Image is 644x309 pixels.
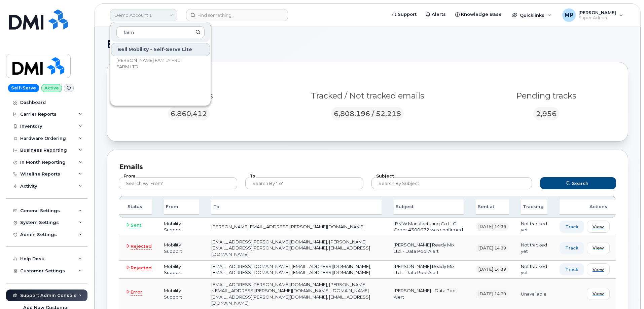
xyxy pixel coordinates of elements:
[565,245,578,251] span: Track
[388,261,470,279] td: [PERSON_NAME] Ready Mix Ltd. - Data Pool Alert
[375,174,394,178] label: Subject
[560,263,584,275] button: Track
[131,289,142,296] span: Error
[560,199,616,215] div: Actions
[249,174,256,178] label: To
[158,236,205,261] td: Mobility Support
[521,263,547,276] div: Not tracked yet
[587,242,610,254] button: View
[205,261,388,279] td: [EMAIL_ADDRESS][DOMAIN_NAME], [EMAIL_ADDRESS][DOMAIN_NAME], [EMAIL_ADDRESS][DOMAIN_NAME], [EMAIL_...
[593,291,604,297] span: View
[131,243,152,250] span: Rejected
[560,221,584,233] button: Track
[158,218,205,236] td: Mobility Support
[116,57,194,70] span: [PERSON_NAME] FAMILY FRUIT FARM LTD
[388,236,470,261] td: [PERSON_NAME] Ready Mix Ltd. - Data Pool Alert
[266,90,469,102] div: Tracked / Not tracked emails
[331,107,404,120] div: 6,808,196 / 52,218
[477,90,616,102] div: Pending tracks
[587,263,610,275] button: View
[111,43,210,56] div: Bell Mobility - Self-Serve Lite
[565,266,578,273] span: Track
[164,199,199,215] div: From
[476,244,509,252] div: [DATE] 14:39
[587,221,610,233] button: View
[540,177,616,189] button: Search
[119,74,616,84] div: Breakdown
[131,265,152,271] span: Rejected
[593,224,604,230] span: View
[245,177,364,189] input: Search by 'to'
[394,199,464,215] div: Subject
[572,180,588,187] span: Search
[123,174,136,178] label: From
[476,223,509,231] div: [DATE] 14:39
[205,236,388,261] td: [EMAIL_ADDRESS][PERSON_NAME][DOMAIN_NAME], [PERSON_NAME][EMAIL_ADDRESS][PERSON_NAME][DOMAIN_NAME]...
[521,291,547,297] div: Unavailable
[476,290,509,298] div: [DATE] 14:39
[211,199,382,215] div: To
[565,224,578,230] span: Track
[476,199,509,215] div: Sent at
[476,265,509,273] div: [DATE] 14:39
[521,242,547,254] div: Not tracked yet
[131,222,141,229] span: Sent
[521,221,547,233] div: Not tracked yet
[119,199,152,215] div: Status
[593,245,604,251] span: View
[560,242,584,254] button: Track
[107,39,144,49] span: Emails
[168,107,210,120] div: 6,860,412
[158,261,205,279] td: Mobility Support
[116,26,205,38] input: Search
[119,177,237,189] input: Search by 'from'
[587,288,610,300] button: View
[205,218,388,236] td: [PERSON_NAME][EMAIL_ADDRESS][PERSON_NAME][DOMAIN_NAME]
[119,162,616,172] div: Emails
[371,177,532,189] input: Search by subject
[521,199,547,215] div: Tracking
[388,218,470,236] td: [BMW Manufacturing Co LLC] Order #300672 was confirmed
[533,107,559,120] div: 2,956
[593,266,604,273] span: View
[111,57,210,70] a: [PERSON_NAME] FAMILY FRUIT FARM LTD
